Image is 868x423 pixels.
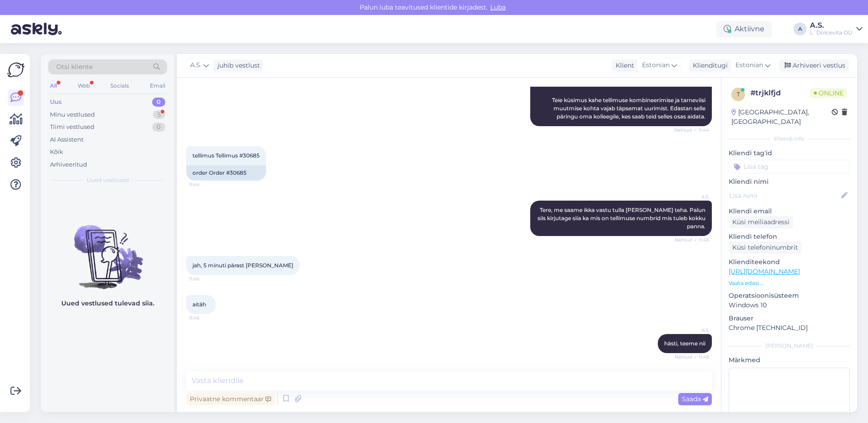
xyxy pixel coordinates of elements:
[729,148,850,158] p: Kliendi tag'id
[41,209,174,290] img: No chats
[729,342,850,350] div: [PERSON_NAME]
[664,340,705,347] span: hästi, teeme nii
[108,80,131,92] div: Socials
[186,165,266,181] div: order Order #30685
[87,176,129,184] span: Uued vestlused
[689,61,728,70] div: Klienditugi
[148,80,167,92] div: Email
[729,314,850,323] p: Brauser
[716,21,772,37] div: Aktiivne
[810,88,847,98] span: Online
[729,323,850,333] p: Chrome [TECHNICAL_ID]
[192,152,260,159] span: tellimus Tellimus #30685
[642,60,670,70] span: Estonian
[682,395,708,403] span: Saada
[729,279,850,287] p: Vaata edasi ...
[192,262,293,269] span: jah, 5 minuti pärast [PERSON_NAME]
[729,160,850,173] input: Lisa tag
[214,61,260,70] div: juhib vestlust
[729,135,850,143] div: Kliendi info
[729,177,850,187] p: Kliendi nimi
[675,354,709,360] span: Nähtud ✓ 11:46
[729,300,850,310] p: Windows 10
[538,207,707,230] span: Tere, me saame ikka vastu tulla [PERSON_NAME] teha. Palun siis kirjutage siia ka mis on tellimuse...
[729,257,850,267] p: Klienditeekond
[729,207,850,216] p: Kliendi email
[675,327,709,334] span: A.S.
[810,29,853,36] div: L´Dolcevita OÜ
[50,148,63,157] div: Kõik
[675,193,709,200] span: A.S.
[7,61,25,79] img: Askly Logo
[56,62,93,72] span: Otsi kliente
[675,236,709,243] span: Nähtud ✓ 11:45
[735,60,763,70] span: Estonian
[50,98,62,107] div: Uus
[186,393,275,405] div: Privaatne kommentaar
[61,299,154,308] p: Uued vestlused tulevad siia.
[794,23,806,35] div: A
[810,22,863,36] a: A.S.L´Dolcevita OÜ
[189,181,223,188] span: 11:44
[76,80,92,92] div: Web
[192,301,206,308] span: aitäh
[189,315,223,321] span: 11:46
[50,110,95,119] div: Minu vestlused
[750,88,810,98] div: # trjklfjd
[50,123,94,132] div: Tiimi vestlused
[729,241,802,254] div: Küsi telefoninumbrit
[729,191,839,201] input: Lisa nimi
[50,135,84,144] div: AI Assistent
[729,232,850,241] p: Kliendi telefon
[674,127,709,133] span: Nähtud ✓ 11:44
[731,108,832,127] div: [GEOGRAPHIC_DATA], [GEOGRAPHIC_DATA]
[612,61,634,70] div: Klient
[190,60,202,70] span: A.S.
[729,267,800,275] a: [URL][DOMAIN_NAME]
[737,91,740,98] span: t
[152,123,165,132] div: 0
[779,59,849,72] div: Arhiveeri vestlus
[729,355,850,365] p: Märkmed
[552,80,707,120] span: Tere! Teie küsimus kahe tellimuse kombineerimise ja tarneviisi muutmise kohta vajab täpsemat uuri...
[48,80,59,92] div: All
[153,110,165,119] div: 5
[189,275,223,282] span: 11:46
[152,98,165,107] div: 0
[729,291,850,300] p: Operatsioonisüsteem
[488,3,508,11] span: Luba
[50,160,87,169] div: Arhiveeritud
[810,22,853,29] div: A.S.
[729,216,793,228] div: Küsi meiliaadressi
